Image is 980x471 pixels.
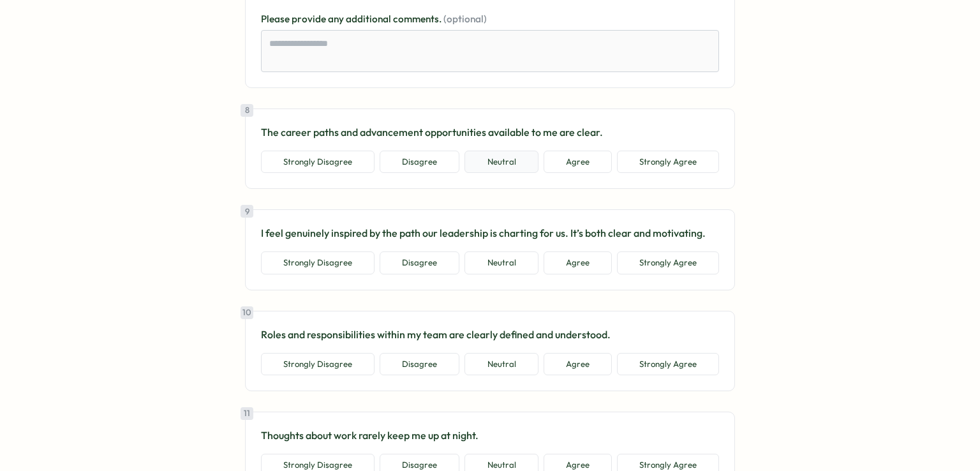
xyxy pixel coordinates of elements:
[261,13,292,25] span: Please
[241,306,253,319] div: 10
[261,151,375,174] button: Strongly Disagree
[261,428,719,444] p: Thoughts about work rarely keep me up at night.
[464,353,538,376] button: Neutral
[261,124,719,140] p: The career paths and advancement opportunities available to me are clear.
[544,151,612,174] button: Agree
[241,104,253,117] div: 8
[328,13,346,25] span: any
[464,251,538,274] button: Neutral
[393,13,443,25] span: comments.
[241,407,253,420] div: 11
[544,353,612,376] button: Agree
[617,251,719,274] button: Strongly Agree
[443,13,487,25] span: (optional)
[241,205,253,218] div: 9
[261,327,719,343] p: Roles and responsibilities within my team are clearly defined and understood.
[380,251,459,274] button: Disagree
[544,251,612,274] button: Agree
[261,225,719,241] p: I feel genuinely inspired by the path our leadership is charting for us. It’s both clear and moti...
[617,151,719,174] button: Strongly Agree
[292,13,328,25] span: provide
[617,353,719,376] button: Strongly Agree
[261,353,375,376] button: Strongly Disagree
[380,353,459,376] button: Disagree
[464,151,538,174] button: Neutral
[261,251,375,274] button: Strongly Disagree
[346,13,393,25] span: additional
[380,151,459,174] button: Disagree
